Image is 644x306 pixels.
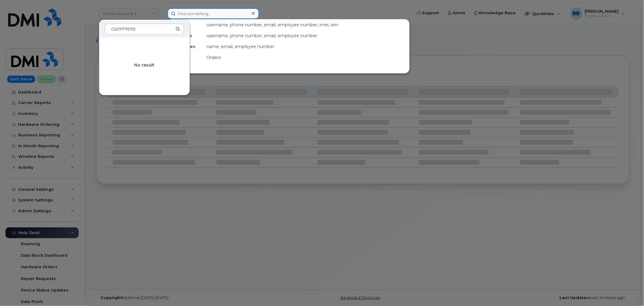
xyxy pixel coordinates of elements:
[105,24,184,34] input: Search
[204,52,409,63] div: Orders
[204,19,409,30] div: username, phone number, email, employee number, imei, sim
[204,30,409,41] div: username, phone number, email, employee number
[204,41,409,52] div: name, email, employee number
[168,19,204,30] div: Devices
[99,38,190,93] div: No result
